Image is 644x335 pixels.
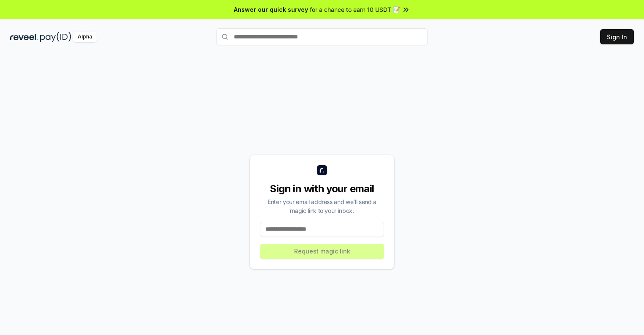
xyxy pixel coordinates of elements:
[310,5,400,14] span: for a chance to earn 10 USDT 📝
[260,197,384,215] div: Enter your email address and we’ll send a magic link to your inbox.
[10,32,38,42] img: reveel_dark
[234,5,308,14] span: Answer our quick survey
[600,29,634,44] button: Sign In
[317,165,327,175] img: logo_small
[73,32,97,42] div: Alpha
[40,32,71,42] img: pay_id
[260,182,384,196] div: Sign in with your email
